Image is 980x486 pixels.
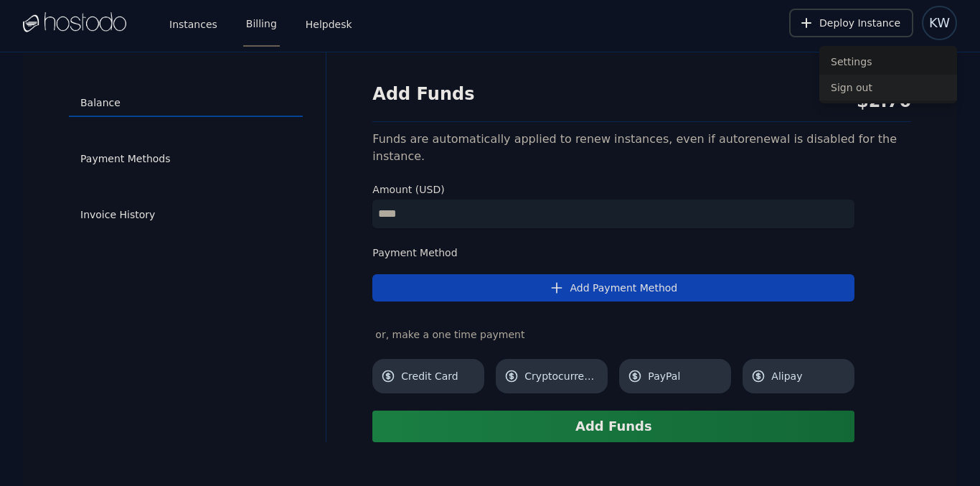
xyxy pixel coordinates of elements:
button: Sign out [819,75,957,101]
div: or, make a one time payment [372,327,854,342]
label: Payment Method [372,246,854,260]
span: KW [929,13,950,33]
span: Cryptocurrency [524,369,599,383]
label: Amount (USD) [372,182,854,197]
h1: Add Funds [372,83,474,106]
button: Settings [819,49,957,75]
button: Add Payment Method [372,274,854,302]
a: Invoice History [69,202,303,229]
a: Payment Methods [69,146,303,173]
a: Balance [69,90,303,117]
button: Add Funds [372,411,854,442]
span: Credit Card [401,369,476,383]
span: Alipay [771,369,846,383]
img: Logo [23,12,126,34]
div: Funds are automatically applied to renew instances, even if autorenewal is disabled for the insta... [372,131,911,165]
button: User menu [922,6,957,40]
span: Deploy Instance [819,16,900,30]
button: Deploy Instance [789,9,913,37]
span: PayPal [648,369,722,383]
